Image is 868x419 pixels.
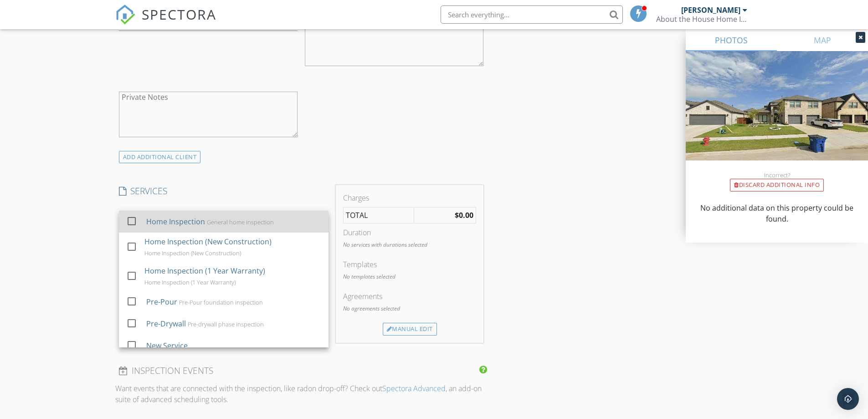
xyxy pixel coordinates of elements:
p: No templates selected [343,273,476,281]
div: Home Inspection (New Construction) [144,236,272,247]
div: Home Inspection (1 Year Warranty) [144,265,265,276]
p: No additional data on this property could be found. [697,202,857,224]
p: No agreements selected [343,305,476,313]
div: New Service [146,340,187,351]
img: The Best Home Inspection Software - Spectora [115,5,135,25]
a: SPECTORA [115,12,216,31]
div: Discard Additional info [730,179,824,191]
h4: SERVICES [119,185,329,197]
div: Templates [343,259,476,270]
td: TOTAL [343,207,414,223]
a: MAP [777,29,868,51]
p: Want events that are connected with the inspection, like radon drop-off? Check out , an add-on su... [115,383,488,405]
div: Pre-Pour foundation inspection [179,299,262,306]
div: Home Inspection [146,216,205,227]
div: [PERSON_NAME] [681,5,740,15]
div: Home Inspection (1 Year Warranty) [144,279,236,286]
div: Open Intercom Messenger [837,388,859,410]
div: Charges [343,192,476,203]
div: Duration [343,227,476,238]
div: Agreements [343,291,476,302]
a: PHOTOS [686,29,777,51]
p: No services with durations selected [343,241,476,249]
img: streetview [686,51,868,182]
div: About the House Home Inspections LLC [656,15,747,24]
div: Pre-Pour [146,296,177,307]
div: Incorrect? [686,171,868,179]
a: Spectora Advanced [382,383,446,393]
div: Home Inspection (New Construction) [144,249,241,257]
div: Pre-Drywall [146,318,185,329]
h4: INSPECTION EVENTS [119,365,484,377]
div: Manual Edit [383,323,437,336]
span: SPECTORA [142,5,216,24]
input: Search everything... [441,5,623,24]
strong: $0.00 [455,210,473,220]
div: Pre-drywall phase inspection [187,321,263,328]
div: General home inspection [206,218,273,226]
div: ADD ADDITIONAL client [119,151,201,163]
